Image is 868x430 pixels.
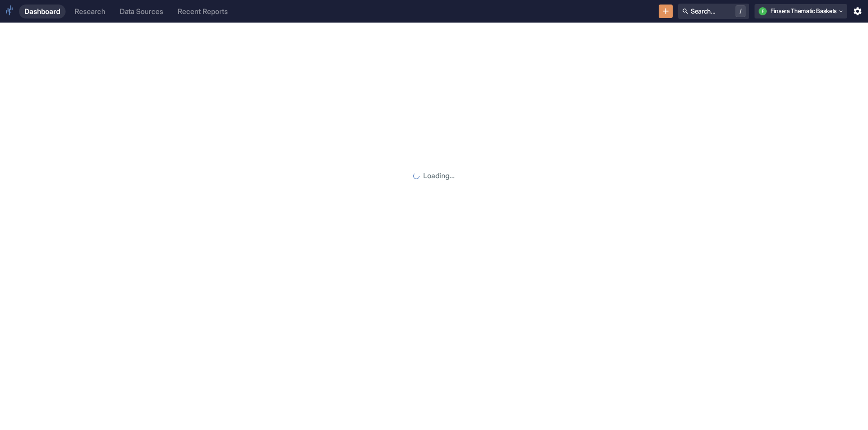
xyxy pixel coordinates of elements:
a: Research [69,5,111,18]
button: FFinsera Thematic Baskets [755,4,847,18]
div: Data Sources [120,7,163,16]
a: Dashboard [19,5,66,18]
div: Dashboard [24,7,60,16]
div: Recent Reports [178,7,228,16]
button: Search.../ [678,4,749,19]
div: Research [75,7,105,16]
div: F [759,7,767,15]
a: Data Sources [114,5,169,18]
button: New Resource [659,5,673,18]
p: Loading... [423,171,455,181]
a: Recent Reports [172,5,233,18]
